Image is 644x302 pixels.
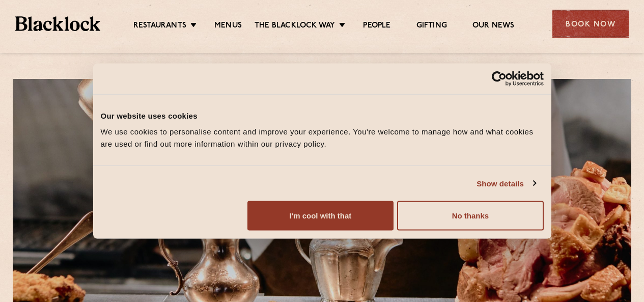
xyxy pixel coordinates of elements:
a: The Blacklock Way [255,21,335,32]
button: No thanks [397,201,543,231]
a: Show details [477,177,536,189]
a: Usercentrics Cookiebot - opens in a new window [455,71,544,86]
a: Restaurants [133,21,186,32]
img: BL_Textured_Logo-footer-cropped.svg [15,16,100,31]
a: People [363,21,390,32]
button: I'm cool with that [247,201,394,231]
div: Book Now [552,10,629,38]
div: We use cookies to personalise content and improve your experience. You're welcome to manage how a... [101,126,544,150]
a: Gifting [416,21,447,32]
a: Our News [472,21,515,32]
a: Menus [214,21,242,32]
div: Our website uses cookies [101,109,544,122]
